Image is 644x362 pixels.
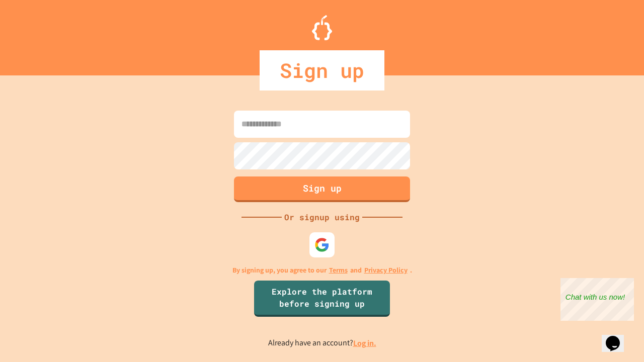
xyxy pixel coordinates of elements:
iframe: chat widget [560,278,634,321]
div: Sign up [260,50,384,90]
p: By signing up, you agree to our and . [232,265,412,276]
iframe: chat widget [602,322,634,352]
a: Explore the platform before signing up [254,281,390,317]
a: Log in. [353,338,376,348]
button: Sign up [234,176,410,202]
img: Logo.svg [312,15,332,40]
p: Already have an account? [268,337,376,349]
div: Or signup using [282,211,362,223]
a: Privacy Policy [364,265,408,276]
img: google-icon.svg [314,237,330,252]
a: Terms [329,265,348,276]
